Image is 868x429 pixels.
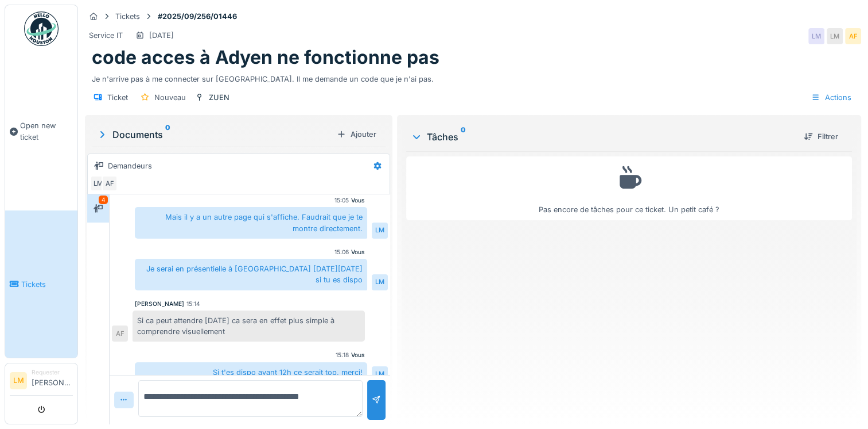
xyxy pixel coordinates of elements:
div: 15:05 [334,196,349,205]
div: 15:18 [336,351,349,359]
div: LM [90,175,106,191]
div: Si t'es dispo avant 12h ce serait top, merci! [135,362,367,382]
div: LM [372,223,388,239]
div: Tickets [115,11,140,22]
div: 4 [99,196,108,204]
div: AF [102,175,118,191]
div: Mais il y a un autre page qui s'affiche. Faudrait que je te montre directement. [135,207,367,238]
div: Vous [351,248,365,256]
div: Je n'arrive pas à me connecter sur [GEOGRAPHIC_DATA]. Il me demande un code que je n'ai pas. [92,69,854,85]
div: Filtrer [799,129,843,144]
h1: code acces à Adyen ne fonctionne pas [92,47,439,68]
div: LM [372,274,388,290]
div: 15:14 [186,300,200,308]
a: Tickets [5,210,77,358]
span: Tickets [21,279,73,290]
div: Ajouter [332,127,381,142]
div: Actions [806,89,857,106]
a: LM Requester[PERSON_NAME] [10,368,73,396]
sup: 0 [165,128,170,141]
div: Tâches [411,130,795,144]
div: Vous [351,351,365,359]
div: AF [845,28,861,44]
div: LM [827,28,843,44]
li: LM [10,372,27,389]
sup: 0 [461,130,466,144]
div: Je serai en présentielle à [GEOGRAPHIC_DATA] [DATE][DATE] si tu es dispo [135,259,367,290]
div: LM [808,28,824,44]
div: Si ca peut attendre [DATE] ca sera en effet plus simple à comprendre visuellement [133,311,365,342]
div: Documents [96,128,332,141]
div: ZUEN [209,92,229,103]
div: Nouveau [154,92,186,103]
li: [PERSON_NAME] [32,368,73,393]
strong: #2025/09/256/01446 [153,11,242,22]
img: Badge_color-CXgf-gQk.svg [24,12,59,46]
span: Open new ticket [20,120,73,142]
div: Pas encore de tâches pour ce ticket. Un petit café ? [414,162,844,215]
div: [PERSON_NAME] [135,300,184,308]
div: AF [112,325,128,342]
div: [DATE] [149,30,174,41]
div: Vous [351,196,365,205]
a: Open new ticket [5,52,77,210]
div: Demandeurs [108,160,152,171]
div: 15:06 [334,248,349,256]
div: Requester [32,368,73,377]
div: LM [372,366,388,382]
div: Ticket [107,92,128,103]
div: Service IT [89,30,123,41]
